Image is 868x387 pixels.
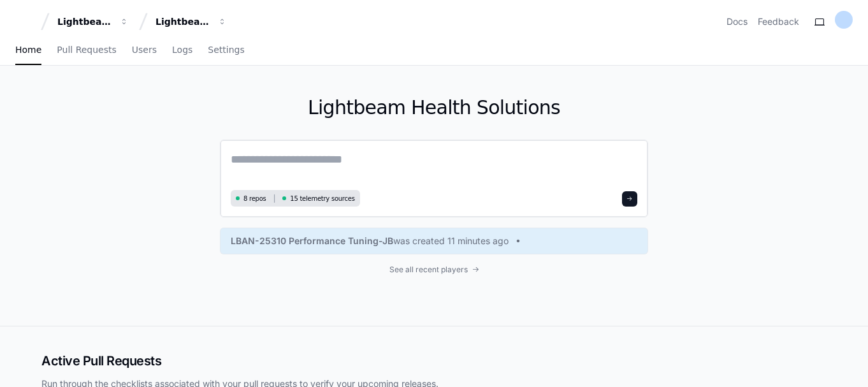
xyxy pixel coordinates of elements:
[150,10,232,33] button: Lightbeam Health Solutions
[52,10,134,33] button: Lightbeam Health
[132,36,157,65] a: Users
[727,15,748,28] a: Docs
[172,46,192,54] span: Logs
[208,36,244,65] a: Settings
[132,46,157,54] span: Users
[231,235,637,247] a: LBAN-25310 Performance Tuning-JBwas created 11 minutes ago
[243,194,266,203] span: 8 repos
[57,15,112,28] div: Lightbeam Health
[758,15,799,28] button: Feedback
[220,96,648,119] h1: Lightbeam Health Solutions
[290,194,354,203] span: 15 telemetry sources
[15,36,41,65] a: Home
[156,15,210,28] div: Lightbeam Health Solutions
[393,235,509,247] span: was created 11 minutes ago
[172,36,192,65] a: Logs
[57,36,116,65] a: Pull Requests
[389,265,468,275] span: See all recent players
[57,46,116,54] span: Pull Requests
[15,46,41,54] span: Home
[220,265,648,275] a: See all recent players
[41,352,827,370] h2: Active Pull Requests
[208,46,244,54] span: Settings
[231,235,393,247] span: LBAN-25310 Performance Tuning-JB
